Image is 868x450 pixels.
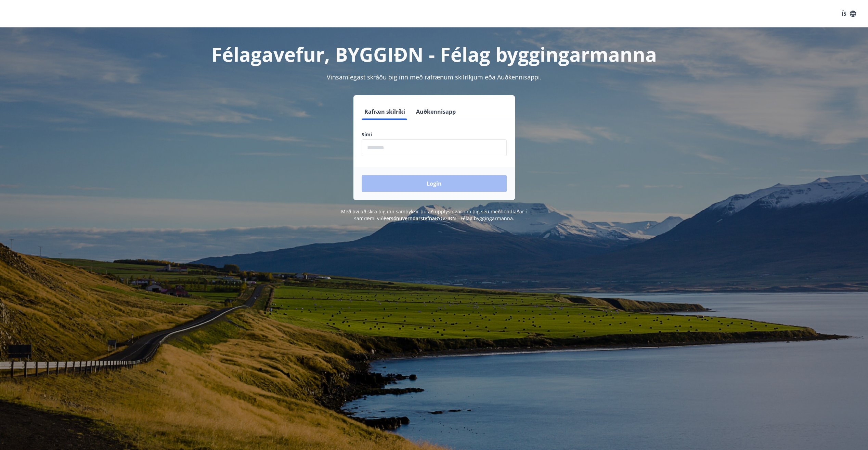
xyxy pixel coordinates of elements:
a: Persónuverndarstefna [384,215,435,222]
button: ÍS [838,8,860,20]
span: Með því að skrá þig inn samþykkir þú að upplýsingar um þig séu meðhöndlaðar í samræmi við BYGGIÐN... [341,208,527,222]
h1: Félagavefur, BYGGIÐN - Félag byggingarmanna [196,41,672,67]
span: Vinsamlegast skráðu þig inn með rafrænum skilríkjum eða Auðkennisappi. [327,73,542,81]
label: Sími [362,131,507,138]
button: Auðkennisapp [413,103,458,120]
button: Rafræn skilríki [362,103,408,120]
